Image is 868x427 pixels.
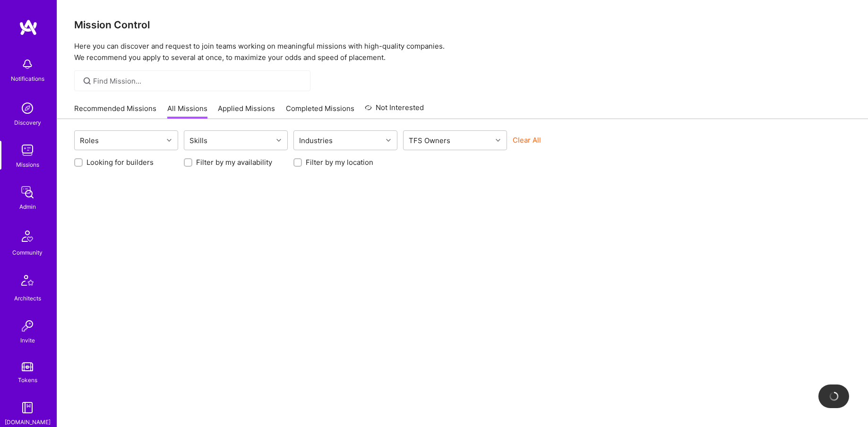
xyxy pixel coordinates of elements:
button: Clear All [513,135,541,145]
a: All Missions [167,103,207,119]
div: Discovery [14,118,41,128]
label: Looking for builders [86,157,154,167]
img: guide book [18,398,37,417]
div: Skills [187,134,210,147]
img: loading [829,392,839,401]
a: Recommended Missions [74,103,156,119]
i: icon Chevron [167,138,172,143]
div: Notifications [11,74,44,84]
div: TFS Owners [406,134,453,147]
img: logo [19,19,38,36]
div: Missions [16,160,39,170]
a: Completed Missions [286,103,354,119]
img: discovery [18,99,37,118]
img: Community [16,225,39,248]
i: icon Chevron [386,138,391,143]
img: Architects [16,271,39,293]
div: Invite [20,335,35,345]
div: Community [12,248,43,257]
a: Not Interested [365,102,424,119]
div: Architects [14,293,41,303]
input: Find Mission... [93,76,303,86]
img: Invite [18,316,37,335]
img: teamwork [18,141,37,160]
label: Filter by my availability [196,157,272,167]
h3: Mission Control [74,19,851,31]
div: Roles [77,134,101,147]
a: Applied Missions [218,103,275,119]
p: Here you can discover and request to join teams working on meaningful missions with high-quality ... [74,41,851,63]
i: icon Chevron [276,138,281,143]
img: admin teamwork [18,183,37,202]
div: Admin [19,202,36,212]
i: icon SearchGrey [82,76,93,86]
i: icon Chevron [496,138,500,143]
div: [DOMAIN_NAME] [5,417,51,427]
div: Industries [297,134,335,147]
div: Tokens [18,375,37,385]
label: Filter by my location [306,157,373,167]
img: tokens [22,362,33,371]
img: bell [18,55,37,74]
